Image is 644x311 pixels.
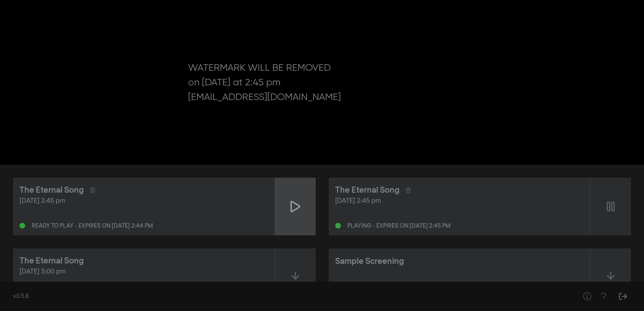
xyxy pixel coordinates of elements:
[335,184,399,196] div: The Eternal Song
[13,292,563,301] div: v0.5.8
[20,267,268,277] div: [DATE] 3:00 pm
[20,196,268,206] div: [DATE] 2:45 pm
[347,223,450,229] div: Playing - expires on [DATE] 2:45 pm
[579,288,595,304] button: Help
[20,255,84,267] div: The Eternal Song
[20,184,84,196] div: The Eternal Song
[595,288,611,304] button: Help
[335,196,584,206] div: [DATE] 2:45 pm
[335,255,404,268] div: Sample Screening
[32,223,153,229] div: Ready to play - expires on [DATE] 2:44 pm
[615,288,631,304] button: Sign Out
